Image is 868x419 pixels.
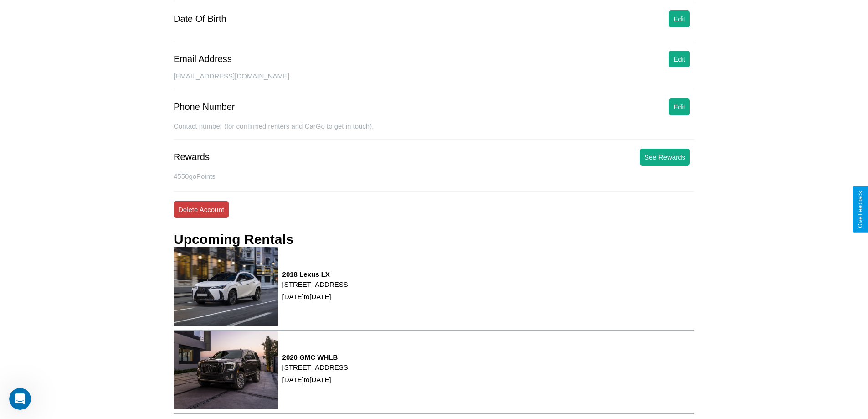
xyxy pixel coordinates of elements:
p: [STREET_ADDRESS] [282,278,350,290]
button: Delete Account [174,201,229,218]
div: [EMAIL_ADDRESS][DOMAIN_NAME] [174,72,694,89]
p: 4550 goPoints [174,170,694,182]
button: Edit [669,98,690,115]
div: Date Of Birth [174,14,226,24]
iframe: Intercom live chat [9,388,31,410]
button: Edit [669,51,690,67]
p: [DATE] to [DATE] [282,290,350,303]
div: Rewards [174,152,210,162]
div: Give Feedback [857,191,863,228]
img: rental [174,247,278,325]
div: Contact number (for confirmed renters and CarGo to get in touch). [174,122,694,140]
div: Email Address [174,54,232,64]
h3: 2018 Lexus LX [282,270,350,278]
p: [DATE] to [DATE] [282,373,350,386]
button: Edit [669,10,690,27]
h3: 2020 GMC WHLB [282,353,350,361]
p: [STREET_ADDRESS] [282,361,350,373]
img: rental [174,331,278,409]
button: See Rewards [640,149,690,166]
div: Phone Number [174,102,235,112]
h3: Upcoming Rentals [174,232,293,247]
